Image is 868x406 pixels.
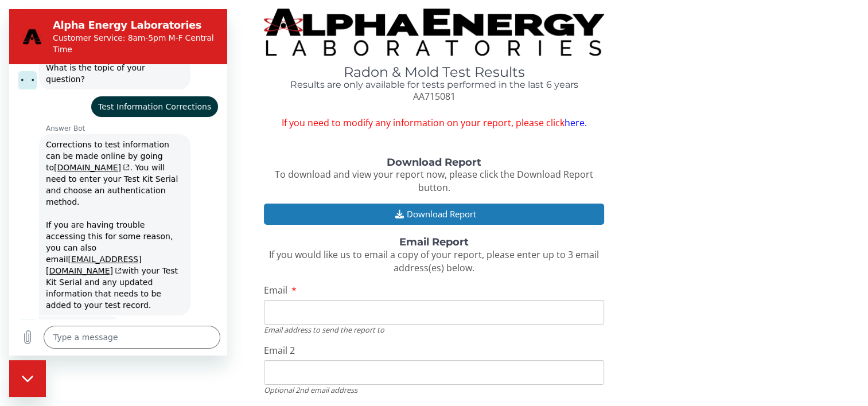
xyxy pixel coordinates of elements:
h1: Radon & Mold Test Results [264,65,604,80]
h4: Results are only available for tests performed in the last 6 years [264,80,604,90]
div: Email address to send the report to [264,325,604,335]
span: Email 2 [264,344,295,357]
a: here. [564,116,586,129]
span: Corrections to test information can be made online by going to . You will need to enter your Test... [37,131,172,300]
span: Test Information Corrections [89,93,202,102]
span: Email [264,284,287,296]
strong: Download Report [387,156,481,169]
img: TightCrop.jpg [264,9,604,56]
svg: (opens in a new tab) [112,155,120,162]
a: [EMAIL_ADDRESS][DOMAIN_NAME](opens in a new tab) [37,245,132,266]
p: Customer Service: 8am-5pm M-F Central Time [44,23,207,46]
div: Optional 2nd email address [264,385,604,395]
button: Upload file [7,317,30,339]
svg: (opens in a new tab) [104,258,112,265]
span: AA715081 [412,90,455,103]
h2: Alpha Energy Laboratories [44,9,207,23]
strong: Email Report [399,236,469,248]
span: If you need to modify any information on your report, please click [264,116,604,130]
a: [DOMAIN_NAME](opens in a new tab) [45,154,120,163]
span: To download and view your report now, please click the Download Report button. [275,168,593,194]
button: Download Report [264,204,604,225]
iframe: Messaging window [9,9,227,356]
iframe: Button to launch messaging window, conversation in progress [9,360,46,397]
span: If you would like us to email a copy of your report, please enter up to 3 email address(es) below. [269,248,599,274]
p: Answer Bot [37,115,218,124]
